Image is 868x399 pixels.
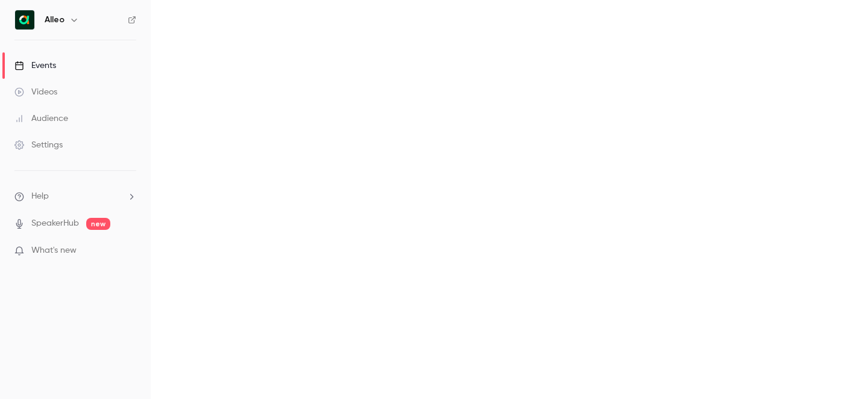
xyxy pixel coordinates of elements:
li: help-dropdown-opener [14,190,136,203]
div: Videos [14,86,57,98]
div: Events [14,60,56,72]
span: new [86,218,110,230]
div: Audience [14,113,68,125]
span: Help [31,190,49,203]
span: What's new [31,244,77,257]
h6: Alleo [45,14,64,26]
a: SpeakerHub [31,217,79,230]
div: Settings [14,139,63,151]
img: Alleo [15,10,34,29]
